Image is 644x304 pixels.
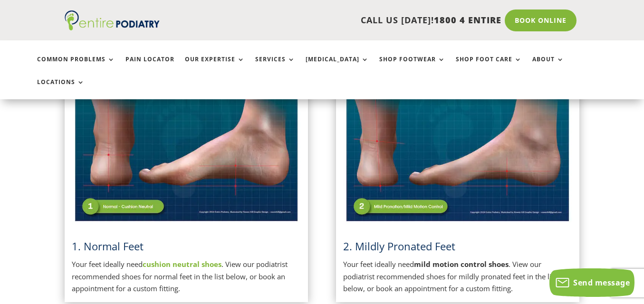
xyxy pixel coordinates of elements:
a: [MEDICAL_DATA] [306,56,369,76]
p: Your feet ideally need . View our podiatrist recommended shoes for normal feet in the list below,... [72,258,301,295]
strong: mild motion control shoes [414,259,509,269]
span: Send message [573,277,630,288]
a: Book Online [505,9,577,31]
img: Mildly Pronated Feet - View Podiatrist Recommended Mild Motion Control Shoes [343,63,572,225]
a: Entire Podiatry [65,23,160,32]
img: logo (1) [65,10,160,30]
button: Send message [549,268,634,297]
a: Shop Footwear [379,56,445,76]
a: About [532,56,564,76]
a: Services [255,56,295,76]
a: Locations [37,79,85,99]
a: Shop Foot Care [456,56,522,76]
img: Normal Feet - View Podiatrist Recommended Cushion Neutral Shoes [72,63,301,225]
a: Pain Locator [125,56,174,76]
span: 2. Mildly Pronated Feet [343,239,455,253]
a: Our Expertise [185,56,245,76]
a: Common Problems [37,56,115,76]
a: 1. Normal Feet [72,239,144,253]
a: cushion neutral shoes [143,259,221,269]
p: CALL US [DATE]! [182,14,501,27]
span: 1800 4 ENTIRE [434,14,501,26]
p: Your feet ideally need . View our podiatrist recommended shoes for mildly pronated feet in the li... [343,258,572,295]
